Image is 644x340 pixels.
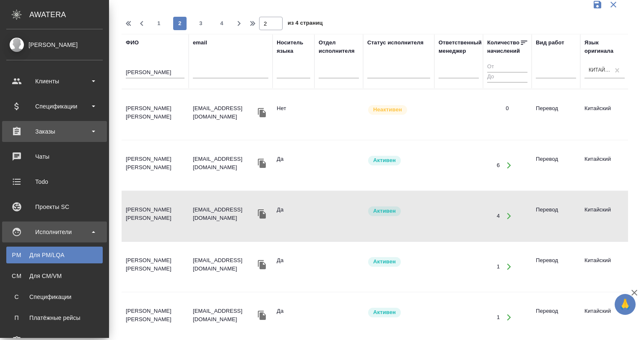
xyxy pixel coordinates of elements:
td: [PERSON_NAME] [PERSON_NAME] [122,151,189,180]
td: Нет [273,100,314,129]
a: Todo [2,171,107,192]
p: Активен [373,258,396,266]
p: Неактивен [373,106,402,114]
button: Открыть работы [500,258,517,276]
a: PMДля PM/LQA [6,247,103,263]
button: Открыть работы [500,157,517,174]
button: 1 [152,17,166,30]
div: Проекты SC [6,201,103,213]
td: Китайский [580,151,629,180]
td: [PERSON_NAME] [PERSON_NAME] [122,201,189,231]
p: [EMAIL_ADDRESS][DOMAIN_NAME] [193,104,256,121]
td: [PERSON_NAME] [PERSON_NAME] [122,303,189,332]
div: Платёжные рейсы [10,314,99,322]
td: [PERSON_NAME] [PERSON_NAME] [122,252,189,281]
a: Чаты [2,146,107,167]
td: Китайский [580,201,629,231]
td: Да [273,151,314,180]
button: Скопировать [256,106,268,119]
div: email [193,39,207,47]
span: 3 [194,19,208,28]
div: ФИО [126,39,139,47]
div: 1 [497,313,500,322]
div: 4 [497,212,500,220]
div: Спецификации [6,100,103,113]
div: AWATERA [29,6,109,23]
button: Скопировать [256,309,268,322]
span: 1 [152,19,166,28]
div: Рядовой исполнитель: назначай с учетом рейтинга [367,206,430,217]
p: [EMAIL_ADDRESS][DOMAIN_NAME] [193,256,256,273]
div: Для CM/VM [10,272,99,280]
div: 6 [497,161,500,170]
input: От [487,62,527,72]
div: [PERSON_NAME] [6,40,103,49]
td: Перевод [532,100,580,129]
p: Активен [373,156,396,165]
div: Спецификации [10,293,99,301]
a: Проекты SC [2,196,107,217]
div: Носитель языка [277,39,310,55]
p: Активен [373,207,396,215]
div: Наши пути разошлись: исполнитель с нами не работает [367,104,430,116]
button: 4 [215,17,229,30]
div: Рядовой исполнитель: назначай с учетом рейтинга [367,307,430,318]
a: CMДля CM/VM [6,268,103,284]
div: Заказы [6,125,103,138]
td: Китайский [580,252,629,281]
div: Язык оригинала [584,39,625,55]
div: Ответственный менеджер [439,39,482,55]
span: 4 [215,19,229,28]
a: ППлатёжные рейсы [6,309,103,326]
div: 1 [497,263,500,271]
button: Скопировать [256,157,268,170]
td: Перевод [532,201,580,231]
button: 🙏 [615,294,636,315]
div: Рядовой исполнитель: назначай с учетом рейтинга [367,256,430,268]
td: Да [273,201,314,231]
td: Да [273,303,314,332]
td: [PERSON_NAME] [PERSON_NAME] [122,100,189,129]
div: Рядовой исполнитель: назначай с учетом рейтинга [367,155,430,166]
a: ССпецификации [6,288,103,305]
p: [EMAIL_ADDRESS][DOMAIN_NAME] [193,307,256,324]
button: Открыть работы [500,309,517,326]
button: Скопировать [256,208,268,220]
div: Для PM/LQA [10,251,99,259]
td: Китайский [580,303,629,332]
p: Активен [373,308,396,317]
span: из 4 страниц [288,18,323,30]
div: Исполнители [6,226,103,238]
button: Скопировать [256,258,268,271]
div: Отдел исполнителя [319,39,359,55]
td: Перевод [532,252,580,281]
p: [EMAIL_ADDRESS][DOMAIN_NAME] [193,206,256,222]
div: Вид работ [536,39,564,47]
div: Todo [6,175,103,188]
p: [EMAIL_ADDRESS][DOMAIN_NAME] [193,155,256,172]
div: Клиенты [6,75,103,88]
button: Открыть работы [500,208,517,225]
td: Да [273,252,314,281]
td: Перевод [532,151,580,180]
button: 3 [194,17,208,30]
td: Китайский [580,100,629,129]
div: Количество начислений [487,39,520,55]
input: До [487,72,527,82]
div: Статус исполнителя [367,39,423,47]
span: 🙏 [618,296,632,313]
td: Перевод [532,303,580,332]
div: Чаты [6,150,103,163]
div: 0 [506,104,509,113]
div: Китайский [589,67,610,74]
